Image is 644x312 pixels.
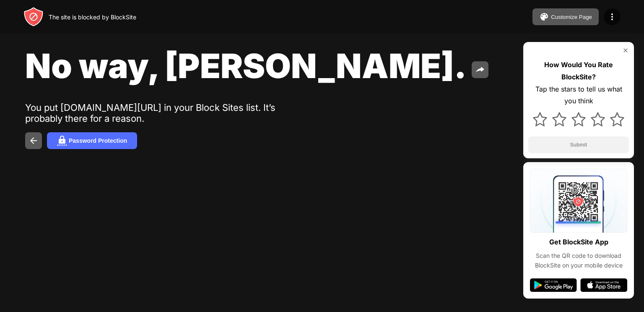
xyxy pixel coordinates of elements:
div: You put [DOMAIN_NAME][URL] in your Block Sites list. It’s probably there for a reason. [25,102,284,124]
img: back.svg [29,136,39,146]
img: share.svg [475,65,485,75]
button: Submit [528,136,629,153]
img: rate-us-close.svg [622,47,629,54]
div: Get BlockSite App [549,236,608,248]
img: header-logo.svg [23,7,44,27]
span: No way, [PERSON_NAME]. [25,45,467,86]
div: How Would You Rate BlockSite? [528,59,629,83]
div: Password Protection [69,137,127,144]
img: star.svg [591,112,605,126]
div: Customize Page [551,14,592,20]
img: star.svg [552,112,566,126]
img: menu-icon.svg [607,12,617,22]
img: app-store.svg [580,278,627,292]
img: qrcode.svg [530,169,627,233]
div: Scan the QR code to download BlockSite on your mobile device [530,251,627,270]
img: password.svg [57,136,67,146]
button: Password Protection [47,132,137,149]
img: star.svg [571,112,586,126]
div: Tap the stars to tell us what you think [528,83,629,107]
button: Customize Page [532,8,599,25]
img: star.svg [610,112,624,126]
img: google-play.svg [530,278,577,292]
img: pallet.svg [539,12,549,22]
div: The site is blocked by BlockSite [49,13,136,21]
img: star.svg [533,112,547,126]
